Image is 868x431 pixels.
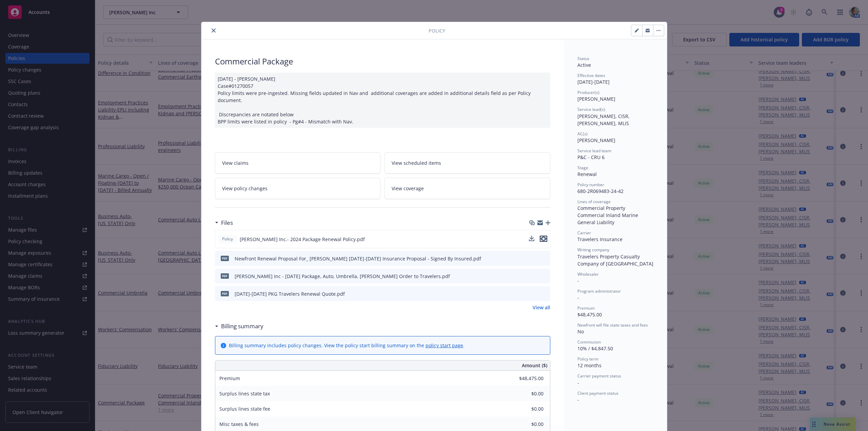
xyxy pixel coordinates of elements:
[577,56,589,61] span: Status
[577,294,579,301] span: -
[577,212,653,219] div: Commercial Inland Marine
[577,106,605,112] span: Service lead(s)
[577,379,579,386] span: -
[235,290,345,297] div: [DATE]-[DATE] PKG Travelers Renewal Quote.pdf
[219,421,259,427] span: Misc taxes & fees
[577,62,591,68] span: Active
[577,305,595,311] span: Premium
[577,277,579,284] span: -
[577,356,598,362] span: Policy term
[540,236,547,243] button: preview file
[577,188,624,194] span: 680-2R069483-24-42
[384,152,550,174] a: View scheduled items
[540,236,547,242] button: preview file
[522,362,547,369] span: Amount ($)
[504,373,548,384] input: 0.00
[504,419,548,429] input: 0.00
[221,291,229,296] span: pdf
[577,171,597,177] span: Renewal
[221,322,263,331] h3: Billing summary
[221,256,229,261] span: pdf
[541,273,548,280] button: preview file
[577,247,609,253] span: Writing company
[577,345,613,352] span: 10% / $4,847.50
[219,406,270,412] span: Surplus lines state fee
[577,230,591,236] span: Carrier
[221,236,234,242] span: Policy
[577,236,623,242] span: Travelers Insurance
[577,73,653,85] div: [DATE] - [DATE]
[235,273,450,280] div: [PERSON_NAME] Inc - [DATE] Package, Auto, Umbrella, [PERSON_NAME] Order to Travelers.pdf
[577,113,631,126] span: [PERSON_NAME], CISR, [PERSON_NAME], MLIS
[541,255,548,262] button: preview file
[577,204,653,212] div: Commercial Property
[577,131,588,137] span: AC(s)
[392,159,441,166] span: View scheduled items
[219,390,270,397] span: Surplus lines state tax
[529,236,534,241] button: download file
[577,339,601,345] span: Commission
[222,185,268,192] span: View policy changes
[577,253,653,267] span: Travelers Property Casualty Company of [GEOGRAPHIC_DATA]
[577,322,648,328] span: Newfront will file state taxes and fees
[529,236,534,243] button: download file
[221,218,233,227] h3: Files
[219,375,240,381] span: Premium
[531,255,536,262] button: download file
[215,178,381,199] a: View policy changes
[577,96,615,102] span: [PERSON_NAME]
[533,304,550,311] a: View all
[577,199,611,204] span: Lines of coverage
[426,342,463,349] a: policy start page
[235,255,481,262] div: Newfront Renewal Proposal For_ [PERSON_NAME] [DATE]-[DATE] Insurance Proposal - Signed By Insured...
[577,182,604,188] span: Policy number
[577,165,588,171] span: Stage
[577,73,605,78] span: Effective dates
[531,273,536,280] button: download file
[577,137,615,143] span: [PERSON_NAME]
[215,152,381,174] a: View claims
[429,27,445,34] span: Policy
[577,219,653,226] div: General Liability
[577,271,599,277] span: Wholesaler
[215,218,233,227] div: Files
[577,362,601,369] span: 12 months
[240,236,365,243] span: [PERSON_NAME] Inc.- 2024 Package Renewal Policy.pdf
[504,404,548,414] input: 0.00
[392,185,424,192] span: View coverage
[577,396,579,403] span: -
[215,56,550,67] div: Commercial Package
[504,389,548,399] input: 0.00
[577,328,584,335] span: No
[577,288,621,294] span: Program administrator
[577,90,599,95] span: Producer(s)
[577,311,602,318] span: $48,475.00
[577,154,605,160] span: P&C - CRU 6
[531,290,536,297] button: download file
[222,159,249,166] span: View claims
[215,322,263,331] div: Billing summary
[577,390,618,396] span: Client payment status
[384,178,550,199] a: View coverage
[577,148,611,154] span: Service lead team
[577,373,621,379] span: Carrier payment status
[210,26,218,35] button: close
[221,273,229,278] span: pdf
[229,342,465,349] div: Billing summary includes policy changes. View the policy start billing summary on the .
[541,290,548,297] button: preview file
[215,73,550,128] div: [DATE] - [PERSON_NAME] Case#01270057 Policy limits were pre-ingested. Missing fields updated in N...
